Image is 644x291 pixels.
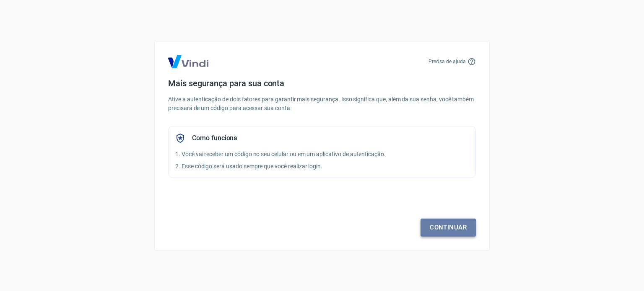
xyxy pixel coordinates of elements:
[168,55,208,68] img: Logo Vind
[192,134,237,142] h5: Como funciona
[175,150,469,159] p: 1. Você vai receber um código no seu celular ou em um aplicativo de autenticação.
[168,95,476,113] p: Ative a autenticação de dois fatores para garantir mais segurança. Isso significa que, além da su...
[175,162,469,171] p: 2. Esse código será usado sempre que você realizar login.
[421,219,476,236] a: Continuar
[428,58,466,65] p: Precisa de ajuda
[168,78,476,88] h4: Mais segurança para sua conta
